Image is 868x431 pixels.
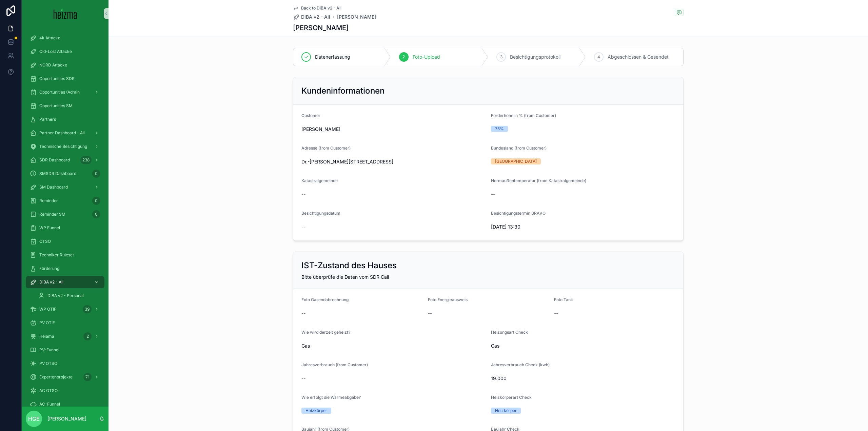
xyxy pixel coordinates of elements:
[26,276,104,288] a: DiBA v2 - All
[500,54,502,60] span: 3
[39,225,60,231] span: WP Funnel
[315,54,350,60] span: Datenerfassung
[26,385,104,397] a: AC OTSO
[495,126,504,132] div: 75%
[54,8,77,19] img: App logo
[491,362,550,367] span: Jahresverbrauch Check (kwh)
[301,223,305,230] span: --
[39,157,70,163] span: SDR Dashboard
[39,76,75,81] span: Opportunities SDR
[301,362,368,367] span: Jahresverbrauch (from Customer)
[26,344,104,356] a: PV-Funnel
[301,395,361,400] span: Wie erfolgt die Wärmeabgabe?
[301,178,338,183] span: Katastralgemeinde
[80,156,92,164] div: 238
[491,330,528,335] span: Heizungsart Check
[39,374,73,380] span: Expertenprojekte
[26,208,104,220] a: Reminder SM0
[301,14,330,20] span: DiBA v2 - All
[491,191,495,198] span: --
[301,260,397,271] h2: IST-Zustand des Hauses
[39,184,68,190] span: SM Dashboard
[301,145,351,151] span: Adresse (from Customer)
[39,320,55,326] span: PV OTIF
[83,373,92,381] div: 71
[305,408,327,414] div: Heizkörper
[26,262,104,275] a: Förderung
[39,144,87,149] span: Technische Besichtigung
[301,342,486,349] span: Gas
[301,274,389,280] span: Bitte überprüfe die Daten vom SDR Call
[39,171,76,176] span: SMSDR Dashboard
[301,85,384,96] h2: Kundeninformationen
[92,170,100,178] div: 0
[39,401,60,407] span: AC-Funnel
[301,191,305,198] span: --
[293,14,330,20] a: DiBA v2 - All
[301,158,486,165] span: Dr.-[PERSON_NAME][STREET_ADDRESS]
[26,86,104,98] a: Opportunities (Admin
[39,103,73,109] span: Opportunities SM
[26,154,104,166] a: SDR Dashboard238
[39,252,74,258] span: Techniker Ruleset
[301,297,349,302] span: Foto Gasendabrechnung
[301,126,340,133] span: [PERSON_NAME]
[491,342,675,349] span: Gas
[402,54,405,60] span: 2
[301,375,305,382] span: --
[428,297,468,302] span: Foto Energieausweis
[83,305,92,313] div: 39
[428,310,432,317] span: --
[301,113,320,118] span: Customer
[337,14,376,20] a: [PERSON_NAME]
[26,100,104,112] a: Opportunities SM
[26,330,104,342] a: Heiama2
[39,334,54,339] span: Heiama
[554,297,573,302] span: Foto Tank
[26,317,104,329] a: PV OTIF
[39,266,59,271] span: Förderung
[26,371,104,383] a: Expertenprojekte71
[491,178,586,183] span: Normaußentemperatur (from Katastralgemeinde)
[39,90,80,95] span: Opportunities (Admin
[39,388,58,393] span: AC OTSO
[26,32,104,44] a: 4k Attacke
[413,54,440,60] span: Foto-Upload
[22,27,108,407] div: scrollable content
[491,211,546,216] span: Besichtigungstermin BRAVO
[39,198,58,203] span: Reminder
[301,5,341,11] span: Back to DiBA v2 - All
[39,361,57,366] span: PV OTSO
[39,347,59,353] span: PV-Funnel
[39,49,72,54] span: Old-Lost Attacke
[39,307,56,312] span: WP OTIF
[39,279,63,285] span: DiBA v2 - All
[495,408,517,414] div: Heizkörper
[26,222,104,234] a: WP Funnel
[47,415,86,422] p: [PERSON_NAME]
[491,375,675,382] span: 19.000
[495,158,537,164] div: [GEOGRAPHIC_DATA]
[26,59,104,71] a: NORD Attacke
[26,140,104,153] a: Technische Besichtigung
[26,113,104,125] a: Partners
[301,330,350,335] span: Wie wird derzeit geheizt?
[293,23,349,33] h1: [PERSON_NAME]
[92,197,100,205] div: 0
[83,332,92,340] div: 2
[26,357,104,370] a: PV OTSO
[92,210,100,218] div: 0
[301,310,305,317] span: --
[26,73,104,85] a: Opportunities SDR
[491,395,532,400] span: Heizkörperart Check
[491,113,556,118] span: Förderhöhe in % (from Customer)
[554,310,558,317] span: --
[26,195,104,207] a: Reminder0
[39,62,67,68] span: NORD Attacke
[39,239,51,244] span: OTSO
[491,145,547,151] span: Bundesland (from Customer)
[510,54,560,60] span: Besichtigungsprotokoll
[26,45,104,58] a: Old-Lost Attacke
[39,130,85,136] span: Partner Dashboard - All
